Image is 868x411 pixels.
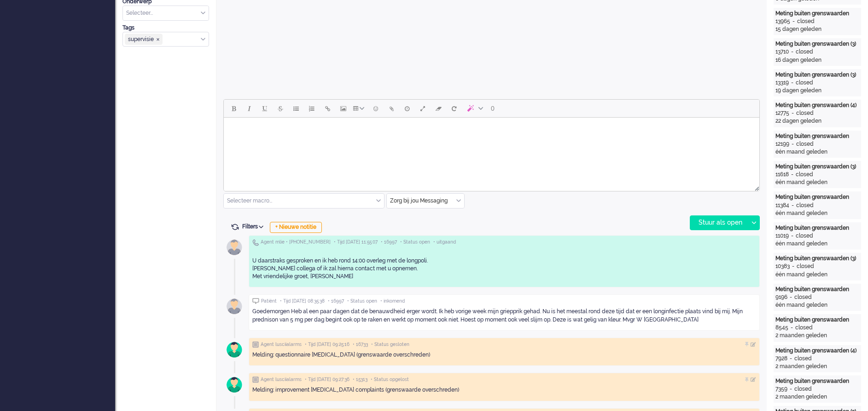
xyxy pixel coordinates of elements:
[384,101,399,116] button: Add attachment
[789,109,796,117] div: -
[252,239,259,246] img: ic_telephone_grey.svg
[797,18,815,25] div: closed
[371,376,409,383] span: • Status opgelost
[775,48,789,56] div: 13710
[775,293,787,301] div: 9196
[775,363,859,370] div: 2 maanden geleden
[252,341,259,348] img: ic_note_grey.svg
[751,183,759,191] div: Resize
[794,385,812,393] div: closed
[261,341,302,348] span: Agent lusciialarms
[775,101,859,109] div: Meting buiten grenswaarden (4)
[368,101,384,116] button: Emoticons
[431,101,446,116] button: Clear formatting
[787,293,794,301] div: -
[794,293,812,301] div: closed
[795,324,813,332] div: closed
[257,101,273,116] button: Underline
[252,249,756,281] div: U daarstraks gesproken en ik heb rond 14:00 overleg met de longpoli. [PERSON_NAME] collega of ik ...
[775,271,859,279] div: één maand geleden
[252,351,756,359] div: Melding: questionnaire [MEDICAL_DATA] (grenswaarde overschreden)
[789,48,796,56] div: -
[446,101,462,116] button: Reset content
[775,332,859,340] div: 2 maanden geleden
[270,222,322,233] div: + Nieuwe notitie
[775,109,789,117] div: 12775
[775,262,790,270] div: 10383
[796,79,813,87] div: closed
[775,301,859,309] div: één maand geleden
[125,34,163,45] span: supervisie ❎
[371,341,409,348] span: • Status gesloten
[775,18,790,25] div: 13965
[399,101,415,116] button: Delay message
[775,163,859,171] div: Meting buiten grenswaarden (3)
[775,316,859,324] div: Meting buiten grenswaarden
[775,71,859,79] div: Meting buiten grenswaarden (3)
[775,393,859,401] div: 2 maanden geleden
[797,262,814,270] div: closed
[353,376,367,383] span: • 15313
[787,355,794,363] div: -
[775,132,859,140] div: Meting buiten grenswaarden
[400,239,430,245] span: • Status open
[775,240,859,248] div: één maand geleden
[252,298,259,304] img: ic_chat_grey.svg
[775,87,859,95] div: 19 dagen geleden
[775,209,859,217] div: één maand geleden
[223,295,246,318] img: avatar
[775,171,789,179] div: 11618
[415,101,431,116] button: Fullscreen
[241,101,257,116] button: Italic
[261,239,331,245] span: Agent mlie • [PHONE_NUMBER]
[790,18,797,25] div: -
[273,101,288,116] button: Strikethrough
[335,101,351,116] button: Insert/edit image
[288,101,304,116] button: Bullet list
[433,239,456,245] span: • uitgaand
[252,376,259,383] img: ic_note_grey.svg
[796,140,814,148] div: closed
[790,262,797,270] div: -
[796,232,813,240] div: closed
[775,117,859,125] div: 22 dagen geleden
[789,79,796,87] div: -
[794,355,812,363] div: closed
[787,385,794,393] div: -
[351,101,368,116] button: Table
[261,376,302,383] span: Agent lusciialarms
[788,324,795,332] div: -
[775,255,859,262] div: Meting buiten grenswaarden (3)
[224,118,759,183] iframe: Rich Text Area
[796,171,813,179] div: closed
[242,223,267,230] span: Filters
[328,298,344,304] span: • 16997
[380,298,405,304] span: • inkomend
[304,101,320,116] button: Numbered list
[775,224,859,232] div: Meting buiten grenswaarden
[775,56,859,64] div: 16 dagen geleden
[789,232,796,240] div: -
[796,109,814,117] div: closed
[353,341,368,348] span: • 16733
[226,101,241,116] button: Bold
[280,298,325,304] span: • Tijd [DATE] 08:35:38
[223,373,246,396] img: avatar
[122,32,209,47] div: Select Tags
[775,79,789,87] div: 13319
[305,376,350,383] span: • Tijd [DATE] 09:27:36
[789,140,796,148] div: -
[305,341,350,348] span: • Tijd [DATE] 09:25:16
[775,140,789,148] div: 12199
[775,202,789,209] div: 11384
[775,355,787,363] div: 7928
[775,179,859,186] div: één maand geleden
[320,101,335,116] button: Insert/edit link
[223,338,246,361] img: avatar
[252,386,756,394] div: Melding: improvement [MEDICAL_DATA] complaints (grenswaarde overschreden)
[775,377,859,385] div: Meting buiten grenswaarden
[381,239,397,245] span: • 16997
[775,324,788,332] div: 8545
[252,308,756,323] div: Goedemorgen Heb al een paar dagen dat de benauwdheid erger wordt. Ik heb vorige week mijn grieppr...
[690,216,748,230] div: Stuur als open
